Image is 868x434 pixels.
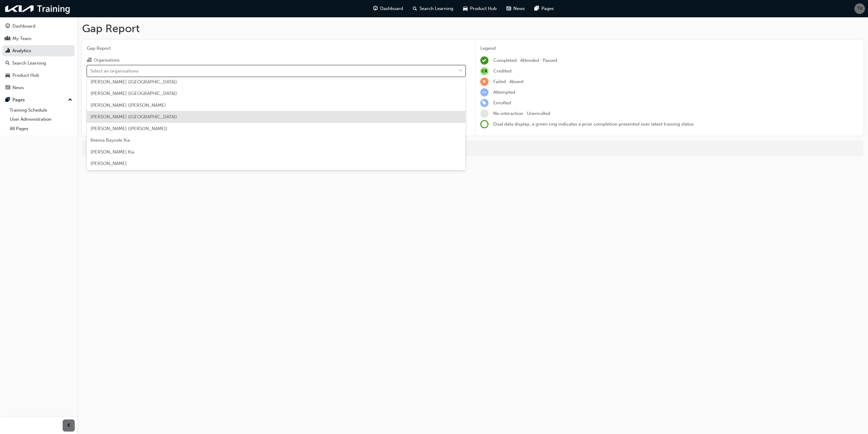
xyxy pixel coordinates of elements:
a: News [2,82,75,93]
span: [PERSON_NAME] ([GEOGRAPHIC_DATA]) [90,79,177,85]
div: For more in-depth analysis and data download, go to [87,145,859,152]
img: kia-training [3,2,73,15]
span: No interaction · Unenrolled [493,111,550,116]
span: Failed · Absent [493,79,524,84]
span: [PERSON_NAME] Kia [90,149,134,155]
span: learningRecordVerb_ENROLL-icon [480,99,488,107]
span: Credited [493,68,511,74]
span: car-icon [463,5,468,12]
div: My Team [12,35,31,42]
span: [PERSON_NAME] ([GEOGRAPHIC_DATA]) [90,91,177,96]
span: [PERSON_NAME] ([PERSON_NAME]) [90,126,167,131]
span: [PERSON_NAME] ([GEOGRAPHIC_DATA]) [90,114,177,119]
a: Analytics [2,45,75,56]
a: guage-iconDashboard [368,2,408,15]
span: Pages [541,5,554,12]
span: [PERSON_NAME] [90,161,127,166]
div: Search Learning [12,60,46,67]
span: Search Learning [419,5,453,12]
span: Keema Bayside Kia [90,137,130,143]
div: Organisations [94,57,120,63]
a: search-iconSearch Learning [408,2,458,15]
button: Pages [2,94,75,106]
span: Product Hub [470,5,497,12]
span: Attempted [493,89,515,95]
span: learningRecordVerb_FAIL-icon [480,78,488,86]
span: null-icon [480,67,488,75]
a: User Administration [7,115,75,124]
a: car-iconProduct Hub [458,2,501,15]
span: Enrolled [493,100,511,106]
div: Legend [480,45,859,52]
span: [PERSON_NAME] ([PERSON_NAME] [90,103,166,108]
span: learningRecordVerb_COMPLETE-icon [480,56,488,65]
a: Training Schedule [7,106,75,115]
span: Dashboard [380,5,403,12]
div: News [12,84,24,91]
span: search-icon [5,61,10,66]
span: car-icon [5,73,10,78]
div: Select an organisations [90,67,139,74]
a: My Team [2,33,75,44]
h1: Gap Report [82,22,863,35]
span: Completed · Attended · Passed [493,58,557,63]
span: Gap Report [87,45,465,52]
div: Pages [12,96,25,103]
span: learningRecordVerb_ATTEMPT-icon [480,88,488,96]
button: TK [854,3,865,14]
span: prev-icon [67,422,71,429]
button: DashboardMy TeamAnalyticsSearch LearningProduct HubNews [2,19,75,94]
span: up-icon [68,96,72,104]
div: Product Hub [12,72,39,79]
span: down-icon [459,67,463,75]
a: All Pages [7,124,75,133]
span: pages-icon [534,5,539,12]
span: learningRecordVerb_NONE-icon [480,109,488,118]
span: people-icon [5,36,10,42]
div: Dashboard [12,23,35,30]
span: guage-icon [373,5,378,12]
span: news-icon [506,5,511,12]
span: search-icon [413,5,417,12]
a: Product Hub [2,70,75,81]
a: Search Learning [2,58,75,69]
span: news-icon [5,85,10,91]
span: pages-icon [5,97,10,103]
a: news-iconNews [501,2,530,15]
a: Dashboard [2,21,75,32]
span: TK [857,5,863,12]
span: guage-icon [5,24,10,29]
span: Dual data display; a green ring indicates a prior completion presented over latest training status. [493,121,695,127]
a: pages-iconPages [530,2,559,15]
span: chart-icon [5,48,10,54]
span: organisation-icon [87,58,91,63]
span: News [513,5,525,12]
